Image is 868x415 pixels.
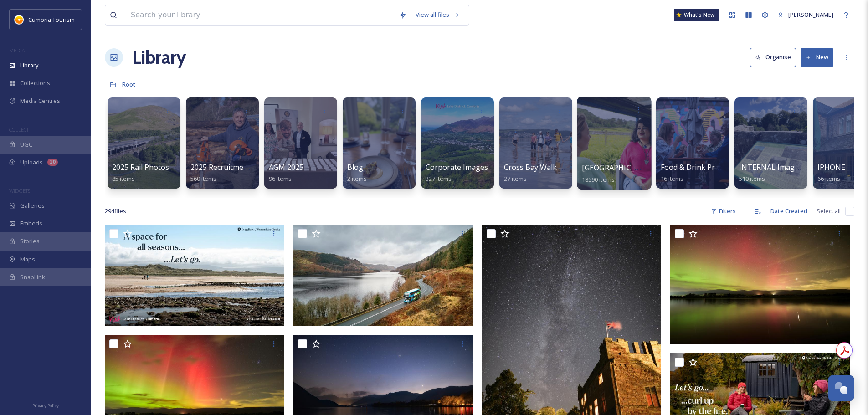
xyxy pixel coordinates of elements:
span: COLLECT [9,126,29,133]
a: View all files [411,6,464,24]
button: New [801,48,833,67]
a: 2025 Recruitment - [PERSON_NAME]560 items [190,163,315,183]
span: 294 file s [105,207,126,215]
a: Food & Drink Project16 items [661,163,731,183]
span: WIDGETS [9,187,30,194]
span: Maps [20,255,35,264]
span: 27 items [504,174,527,183]
a: Corporate Images327 items [426,163,488,183]
span: Privacy Policy [32,403,59,409]
span: Embeds [20,219,42,228]
a: AGM 202596 items [269,163,303,183]
span: Corporate Images [426,162,488,172]
span: Collections [20,79,50,87]
span: 85 items [112,174,135,183]
span: Select all [817,207,841,215]
span: Blog [347,162,363,172]
span: Stories [20,237,40,246]
span: [GEOGRAPHIC_DATA] [582,163,657,173]
span: 18590 items [582,175,615,183]
span: 2025 Recruitment - [PERSON_NAME] [190,162,315,172]
span: 510 items [739,174,765,183]
button: Organise [750,48,796,67]
a: [PERSON_NAME] [773,6,838,24]
span: SnapLink [20,273,45,282]
span: Cross Bay Walk 2024 [504,162,575,172]
span: 66 items [817,174,840,183]
a: Blog2 items [347,163,367,183]
a: Library [132,44,186,71]
div: Date Created [766,202,812,220]
img: Stagecoach Lakes_Day 2_008.jpg [293,225,473,326]
span: Uploads [20,158,43,167]
div: Filters [706,202,740,220]
img: 1920x1080-drigg-beach.jpg [105,225,284,326]
span: 2025 Rail Photos [112,162,169,172]
span: 16 items [661,174,683,183]
span: Food & Drink Project [661,162,731,172]
span: UGC [20,140,32,149]
a: INTERNAL Imagery510 items [739,163,806,183]
span: Galleries [20,201,45,210]
span: INTERNAL Imagery [739,162,806,172]
span: AGM 2025 [269,162,303,172]
span: Library [20,61,38,70]
a: [GEOGRAPHIC_DATA]18590 items [582,164,657,184]
span: Cumbria Tourism [28,15,75,24]
span: Root [122,80,135,88]
span: IPHONE [817,162,845,172]
div: 10 [47,159,58,166]
span: Media Centres [20,97,60,105]
img: Askham Hall4.jpg [670,225,850,344]
input: Search your library [126,5,395,25]
a: What's New [674,9,719,21]
span: [PERSON_NAME] [788,10,833,19]
img: images.jpg [15,15,24,24]
span: 560 items [190,174,216,183]
a: IPHONE66 items [817,163,845,183]
a: Cross Bay Walk 202427 items [504,163,575,183]
button: Open Chat [828,375,854,401]
a: 2025 Rail Photos85 items [112,163,169,183]
span: 327 items [426,174,452,183]
a: Privacy Policy [32,400,59,410]
a: Organise [750,48,801,67]
a: Root [122,79,135,90]
span: 96 items [269,174,292,183]
span: 2 items [347,174,367,183]
span: MEDIA [9,47,25,54]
